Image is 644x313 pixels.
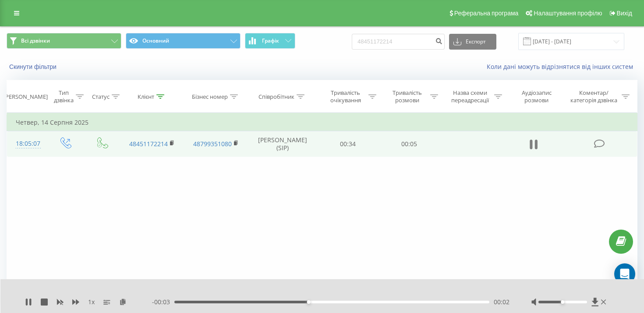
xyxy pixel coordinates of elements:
[512,89,561,104] div: Аудіозапис розмови
[4,93,48,101] div: [PERSON_NAME]
[449,34,496,50] button: Експорт
[245,33,295,49] button: Графік
[138,93,154,101] div: Клієнт
[248,131,317,157] td: [PERSON_NAME] (SIP)
[7,114,637,131] td: Четвер, 14 Серпня 2025
[152,298,174,306] span: - 00:03
[454,10,519,17] span: Реферальна програма
[325,89,367,104] div: Тривалість очікування
[534,10,602,17] span: Налаштування профілю
[307,300,311,304] div: Accessibility label
[192,93,228,101] div: Бізнес номер
[614,263,635,284] div: Open Intercom Messenger
[487,62,637,71] a: Коли дані можуть відрізнятися вiд інших систем
[7,33,121,49] button: Всі дзвінки
[568,89,619,104] div: Коментар/категорія дзвінка
[494,298,510,306] span: 00:02
[258,93,294,101] div: Співробітник
[379,131,440,157] td: 00:05
[21,37,50,44] span: Всі дзвінки
[352,34,445,50] input: Пошук за номером
[7,63,61,71] button: Скинути фільтри
[54,89,74,104] div: Тип дзвінка
[92,93,110,101] div: Статус
[561,300,565,304] div: Accessibility label
[617,10,632,17] span: Вихід
[16,135,37,152] div: 18:05:07
[88,298,95,306] span: 1 x
[448,89,492,104] div: Назва схеми переадресації
[386,89,428,104] div: Тривалість розмови
[193,140,232,148] a: 48799351080
[262,38,279,44] span: Графік
[317,131,378,157] td: 00:34
[126,33,241,49] button: Основний
[129,140,168,148] a: 48451172214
